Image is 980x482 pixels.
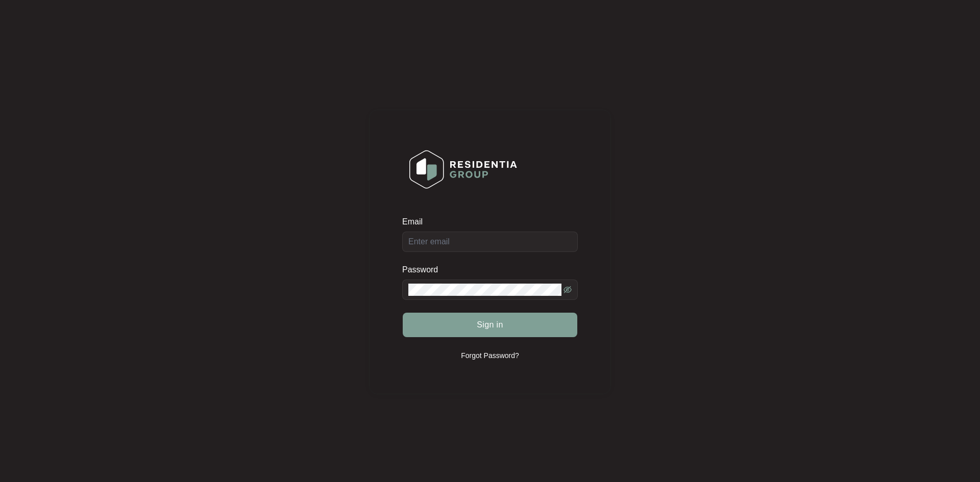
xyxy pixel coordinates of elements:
[461,350,519,361] p: Forgot Password?
[477,319,503,331] span: Sign in
[402,265,446,275] label: Password
[563,286,572,294] span: eye-invisible
[402,232,578,252] input: Email
[403,143,524,195] img: Login Logo
[403,313,577,337] button: Sign in
[408,284,561,296] input: Password
[402,217,430,227] label: Email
